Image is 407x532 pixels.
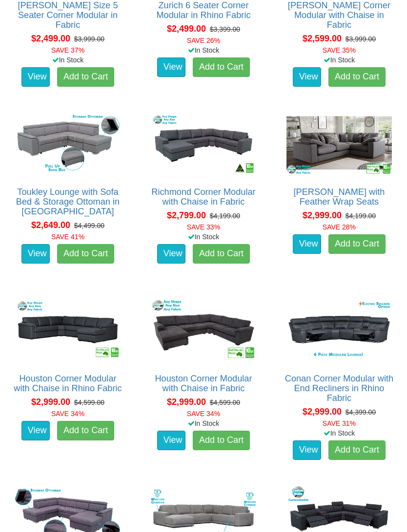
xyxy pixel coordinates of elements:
del: $3,999.00 [74,35,104,43]
font: SAVE 37% [51,46,84,54]
a: Add to Cart [328,67,386,87]
a: View [157,57,185,77]
span: $2,999.00 [303,210,342,220]
a: Add to Cart [328,234,386,254]
a: Add to Cart [328,440,386,460]
div: In Stock [277,428,402,438]
a: Toukley Lounge with Sofa Bed & Storage Ottoman in [GEOGRAPHIC_DATA] [16,187,120,216]
font: SAVE 35% [323,46,356,54]
a: [PERSON_NAME] Corner Modular with Chaise in Fabric [288,0,390,30]
del: $3,999.00 [346,35,376,43]
span: $2,499.00 [167,24,206,34]
span: $2,999.00 [167,397,206,407]
a: Add to Cart [57,67,114,87]
div: In Stock [141,418,266,428]
del: $4,599.00 [210,399,240,406]
span: $2,649.00 [31,220,70,230]
div: In Stock [5,55,130,65]
a: [PERSON_NAME] Size 5 Seater Corner Modular in Fabric [18,0,118,30]
a: Add to Cart [193,431,250,450]
img: Houston Corner Modular with Chaise in Rhino Fabric [13,296,123,364]
a: Add to Cart [193,244,250,264]
a: View [21,67,50,87]
a: Add to Cart [57,421,114,440]
del: $4,399.00 [346,408,376,416]
a: View [157,244,185,264]
img: Houston Corner Modular with Chaise in Fabric [148,296,259,364]
a: View [21,244,50,264]
a: View [21,421,50,440]
span: $2,999.00 [303,407,342,417]
font: SAVE 28% [323,223,356,231]
font: SAVE 26% [187,37,220,44]
a: View [293,440,321,460]
a: Zurich 6 Seater Corner Modular in Rhino Fabric [156,0,250,20]
img: Toukley Lounge with Sofa Bed & Storage Ottoman in Fabric [13,109,123,177]
a: Houston Corner Modular with Chaise in Fabric [155,374,252,393]
a: View [293,234,321,254]
font: SAVE 34% [51,410,84,418]
a: View [293,67,321,87]
del: $4,599.00 [74,399,104,406]
a: View [157,431,185,450]
img: Richmond Corner Modular with Chaise in Fabric [148,109,259,177]
span: $2,599.00 [303,34,342,43]
del: $3,399.00 [210,25,240,33]
span: $2,799.00 [167,210,206,220]
del: $4,199.00 [210,212,240,220]
div: In Stock [277,55,402,65]
a: Add to Cart [57,244,114,264]
del: $4,499.00 [74,222,104,229]
a: Add to Cart [193,57,250,77]
font: SAVE 34% [187,410,220,418]
img: Conan Corner Modular with End Recliners in Rhino Fabric [284,296,394,364]
span: $2,499.00 [31,34,70,43]
a: [PERSON_NAME] with Feather Wrap Seats [293,187,385,207]
img: Erika Corner with Feather Wrap Seats [284,109,394,177]
font: SAVE 31% [323,419,356,427]
del: $4,199.00 [346,212,376,220]
span: $2,999.00 [31,397,70,407]
a: Houston Corner Modular with Chaise in Rhino Fabric [14,374,122,393]
a: Conan Corner Modular with End Recliners in Rhino Fabric [285,374,393,403]
font: SAVE 33% [187,223,220,231]
div: In Stock [141,45,266,55]
font: SAVE 41% [51,233,84,241]
div: In Stock [141,232,266,242]
a: Richmond Corner Modular with Chaise in Fabric [151,187,255,207]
